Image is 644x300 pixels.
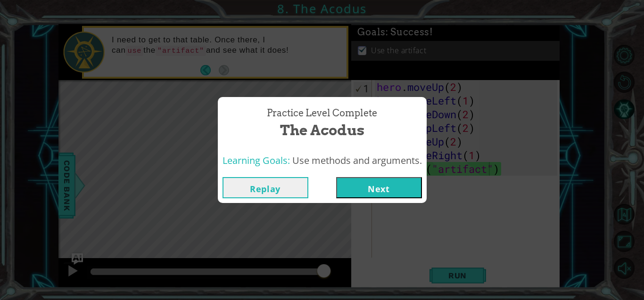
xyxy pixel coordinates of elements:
button: Next [336,177,422,198]
span: Practice Level Complete [267,106,377,120]
span: Use methods and arguments. [292,154,422,167]
span: Learning Goals: [223,154,290,167]
span: The Acodus [280,120,364,140]
button: Replay [223,177,308,198]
